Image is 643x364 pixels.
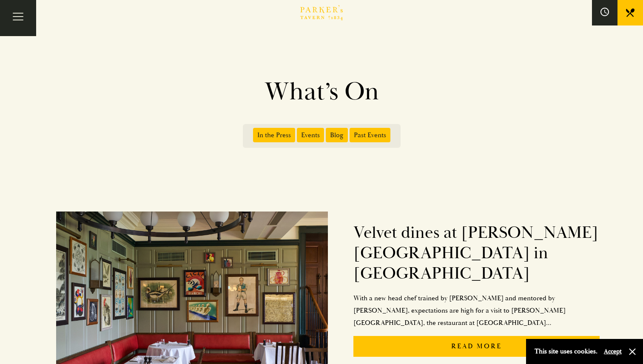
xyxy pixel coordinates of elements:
h1: What’s On [79,76,564,107]
button: Close and accept [628,347,637,356]
span: Past Events [350,128,390,142]
span: In the Press [253,128,295,142]
p: Read More [353,336,600,357]
span: Blog [326,128,348,142]
p: With a new head chef trained by [PERSON_NAME] and mentored by [PERSON_NAME], expectations are hig... [353,292,600,329]
p: This site uses cookies. [535,345,597,358]
button: Accept [604,347,622,356]
span: Events [297,128,324,142]
h2: Velvet dines at [PERSON_NAME][GEOGRAPHIC_DATA] in [GEOGRAPHIC_DATA] [353,223,600,284]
